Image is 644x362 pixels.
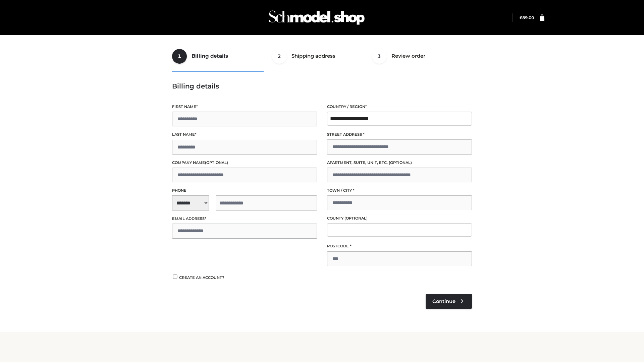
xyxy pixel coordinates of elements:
[172,160,317,166] label: Company name
[172,187,317,194] label: Phone
[520,15,534,20] bdi: 89.00
[172,82,472,90] h3: Billing details
[266,4,367,31] img: Schmodel Admin 964
[432,298,455,304] span: Continue
[327,243,472,249] label: Postcode
[344,216,368,221] span: (optional)
[327,104,472,110] label: Country / Region
[520,15,534,20] a: £89.00
[389,160,412,165] span: (optional)
[327,187,472,194] label: Town / City
[205,160,228,165] span: (optional)
[520,15,522,20] span: £
[327,131,472,138] label: Street address
[172,131,317,138] label: Last name
[327,215,472,222] label: County
[327,160,472,166] label: Apartment, suite, unit, etc.
[172,216,317,222] label: Email address
[172,104,317,110] label: First name
[426,294,472,309] a: Continue
[179,275,224,280] span: Create an account?
[172,275,178,279] input: Create an account?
